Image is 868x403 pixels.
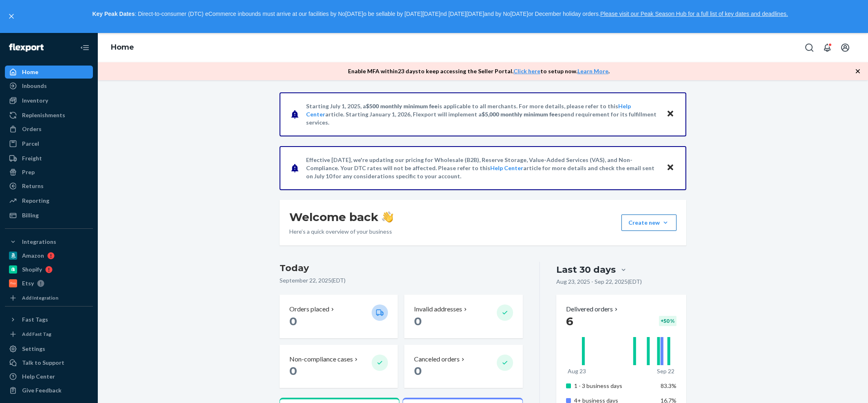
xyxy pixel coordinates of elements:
a: Orders [5,123,93,136]
span: 6 [566,314,573,328]
button: Non-compliance cases 0 [280,345,398,388]
a: Reporting [5,194,93,207]
button: Create new [621,215,676,231]
span: Chat [19,6,36,13]
div: + 50 % [659,316,676,326]
h3: Today [280,262,523,275]
strong: Key Peak Dates [92,11,134,17]
p: Canceled orders [414,355,460,364]
button: Close Navigation [77,39,93,56]
p: September 22, 2025 ( EDT ) [280,276,523,285]
a: Etsy [5,277,93,290]
button: Open notifications [819,39,835,56]
button: Invalid addresses 0 [404,295,522,338]
div: Give Feedback [22,386,62,394]
p: Starting July 1, 2025, a is applicable to all merchants. For more details, please refer to this a... [306,102,659,127]
span: 83.3% [661,382,676,389]
a: Settings [5,342,93,355]
button: Integrations [5,235,93,248]
div: Fast Tags [22,315,48,324]
a: Returns [5,180,93,193]
p: Orders placed [289,304,329,314]
a: Click here [513,68,540,74]
h1: Welcome back [289,210,393,224]
button: Open account menu [837,39,853,56]
div: Help Center [22,372,55,381]
a: Shopify [5,263,93,276]
p: Effective [DATE], we're updating our pricing for Wholesale (B2B), Reserve Storage, Value-Added Se... [306,156,659,180]
div: Parcel [22,140,39,148]
button: Fast Tags [5,313,93,326]
span: $5,000 monthly minimum fee [482,111,558,118]
div: Billing [22,211,39,219]
img: hand-wave emoji [382,211,393,223]
p: Sep 22 [657,367,674,375]
div: Freight [22,154,42,162]
button: Close [665,108,676,120]
p: : Direct-to-consumer (DTC) eCommerce inbounds must arrive at our facilities by No[DATE]o be sella... [20,7,861,21]
div: Last 30 days [556,263,616,276]
div: Shopify [22,265,42,274]
ol: breadcrumbs [104,36,141,59]
p: Non-compliance cases [289,355,353,364]
span: 0 [414,364,422,378]
p: Invalid addresses [414,304,462,314]
div: Integrations [22,238,56,246]
div: Etsy [22,279,34,287]
a: Replenishments [5,109,93,122]
div: Inbounds [22,82,47,90]
span: 0 [414,314,422,328]
button: Talk to Support [5,356,93,369]
button: close, [7,12,15,20]
a: Inbounds [5,79,93,92]
button: Delivered orders [566,304,619,314]
a: Billing [5,209,93,222]
a: Help Center [306,103,631,118]
div: Add Integration [22,294,58,301]
p: 1 - 3 business days [574,382,654,390]
a: Add Integration [5,293,93,303]
a: Prep [5,166,93,179]
div: Prep [22,168,35,176]
button: Close [665,162,676,174]
p: Aug 23 [568,367,586,375]
span: 0 [289,364,297,378]
div: Returns [22,182,44,190]
div: Settings [22,345,45,353]
a: Parcel [5,137,93,150]
img: Flexport logo [9,44,44,52]
a: Inventory [5,94,93,107]
a: Freight [5,152,93,165]
button: Canceled orders 0 [404,345,522,388]
div: Home [22,68,38,76]
div: Reporting [22,197,49,205]
div: Add Fast Tag [22,331,51,337]
button: Orders placed 0 [280,295,398,338]
p: Here’s a quick overview of your business [289,228,393,236]
p: Aug 23, 2025 - Sep 22, 2025 ( EDT ) [556,278,642,286]
button: Open Search Box [801,39,817,56]
a: Learn More [577,68,608,74]
div: Orders [22,125,42,133]
a: Help Center [490,164,523,171]
div: Replenishments [22,111,65,119]
a: Home [111,43,134,52]
div: Talk to Support [22,359,64,367]
a: Amazon [5,249,93,262]
a: Please visit our Peak Season Hub for a full list of key dates and deadlines. [600,11,788,17]
div: Amazon [22,252,44,260]
span: 0 [289,314,297,328]
p: Enable MFA within 23 days to keep accessing the Seller Portal. to setup now. . [348,67,610,75]
a: Help Center [5,370,93,383]
button: Give Feedback [5,384,93,397]
span: $500 monthly minimum fee [366,103,438,110]
a: Home [5,66,93,79]
a: Add Fast Tag [5,329,93,339]
div: Inventory [22,96,48,105]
